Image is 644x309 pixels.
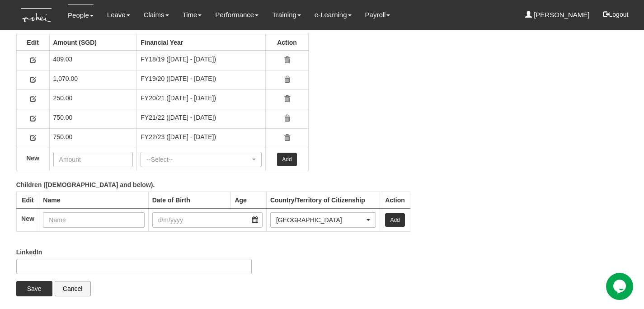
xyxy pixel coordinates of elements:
[137,109,266,128] td: FY21/22 ([DATE] - [DATE])
[137,128,266,148] td: FY22/23 ([DATE] - [DATE])
[39,192,148,208] th: Name
[49,34,137,51] th: Amount (SGD)
[49,51,137,70] td: 409.03
[385,213,404,227] a: Add
[270,212,376,228] button: [GEOGRAPHIC_DATA]
[26,154,39,163] label: New
[16,192,39,208] th: Edit
[107,5,130,25] a: Leave
[272,5,301,25] a: Training
[183,5,202,25] a: Time
[49,128,137,148] td: 750.00
[137,34,266,51] th: Financial Year
[144,5,169,25] a: Claims
[16,180,155,189] label: Children ([DEMOGRAPHIC_DATA] and below).
[315,5,352,25] a: e-Learning
[21,214,34,223] label: New
[141,152,262,167] button: --Select--
[276,215,365,225] div: [GEOGRAPHIC_DATA]
[152,212,263,228] input: d/m/yyyy
[68,5,94,26] a: People
[49,109,137,128] td: 750.00
[266,34,308,51] th: Action
[53,152,133,167] input: Amount
[137,70,266,89] td: FY19/20 ([DATE] - [DATE])
[49,89,137,109] td: 250.00
[49,70,137,89] td: 1,070.00
[55,281,91,296] a: Cancel
[365,5,390,25] a: Payroll
[277,153,296,166] a: Add
[606,273,635,300] iframe: chat widget
[231,192,267,208] th: Age
[43,212,144,228] input: Name
[266,192,380,208] th: Country/Territory of Citizenship
[146,155,250,164] div: --Select--
[137,51,266,70] td: FY18/19 ([DATE] - [DATE])
[215,5,259,25] a: Performance
[137,89,266,109] td: FY20/21 ([DATE] - [DATE])
[525,5,590,25] a: [PERSON_NAME]
[16,248,42,257] label: LinkedIn
[597,4,635,25] button: Logout
[16,34,49,51] th: Edit
[380,192,410,208] th: Action
[16,281,52,296] input: Save
[148,192,231,208] th: Date of Birth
